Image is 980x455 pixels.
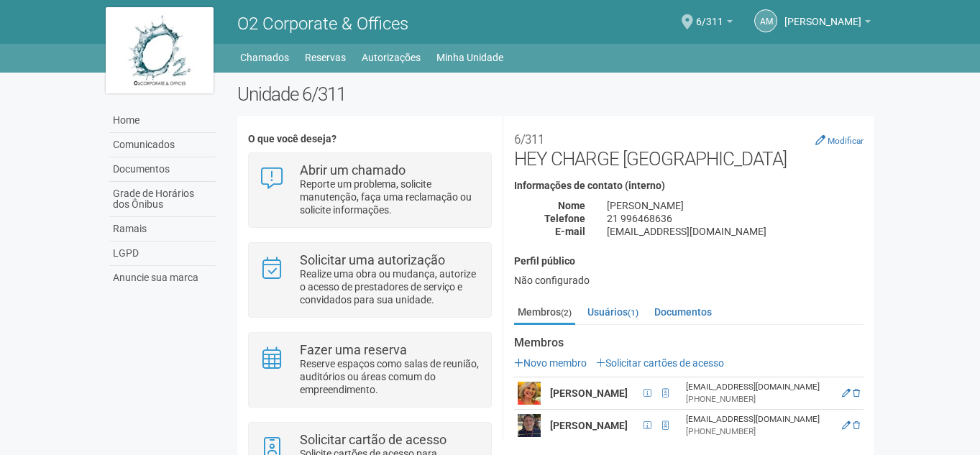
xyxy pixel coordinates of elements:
[628,308,638,318] small: (1)
[514,336,864,349] strong: Membros
[550,420,628,431] strong: [PERSON_NAME]
[754,9,777,32] a: AM
[596,225,874,238] div: [EMAIL_ADDRESS][DOMAIN_NAME]
[109,266,216,290] a: Anuncie sua marca
[853,388,860,398] a: Excluir membro
[248,134,492,144] h4: O que você deseja?
[815,134,864,146] a: Modificar
[237,14,408,34] span: O2 Corporate & Offices
[109,133,216,157] a: Comunicados
[305,47,346,68] a: Reservas
[260,164,480,216] a: Abrir um chamado Reporte um problema, solicite manutenção, faça uma reclamação ou solicite inform...
[550,387,628,399] strong: [PERSON_NAME]
[514,274,864,287] div: Não configurado
[596,357,724,369] a: Solicitar cartões de acesso
[518,414,541,437] img: user.png
[555,226,585,237] strong: E-mail
[518,382,541,405] img: user.png
[514,180,864,191] h4: Informações de contato (interno)
[514,301,575,325] a: Membros(2)
[300,267,480,306] p: Realize uma obra ou mudança, autorize o acesso de prestadores de serviço e convidados para sua un...
[300,162,406,178] strong: Abrir um chamado
[696,18,733,29] a: 6/311
[109,109,216,133] a: Home
[651,301,715,323] a: Documentos
[109,182,216,217] a: Grade de Horários dos Ônibus
[853,420,860,431] a: Excluir membro
[842,388,851,398] a: Editar membro
[784,2,861,27] span: ADRIANA MACEDO DE SOUSA SIMÕES
[584,301,642,323] a: Usuários(1)
[240,47,289,68] a: Chamados
[686,413,833,426] div: [EMAIL_ADDRESS][DOMAIN_NAME]
[300,178,480,216] p: Reporte um problema, solicite manutenção, faça uma reclamação ou solicite informações.
[109,157,216,182] a: Documentos
[109,242,216,266] a: LGPD
[558,200,585,211] strong: Nome
[300,252,445,267] strong: Solicitar uma autorização
[436,47,503,68] a: Minha Unidade
[514,127,864,170] h2: HEY CHARGE [GEOGRAPHIC_DATA]
[561,308,572,318] small: (2)
[514,256,864,267] h4: Perfil público
[686,393,833,405] div: [PHONE_NUMBER]
[514,357,587,369] a: Novo membro
[686,426,833,438] div: [PHONE_NUMBER]
[784,18,871,29] a: [PERSON_NAME]
[237,83,875,105] h2: Unidade 6/311
[300,357,480,396] p: Reserve espaços como salas de reunião, auditórios ou áreas comum do empreendimento.
[596,199,874,212] div: [PERSON_NAME]
[300,342,407,357] strong: Fazer uma reserva
[696,2,723,27] span: 6/311
[514,132,544,147] small: 6/311
[596,212,874,225] div: 21 996468636
[260,254,480,306] a: Solicitar uma autorização Realize uma obra ou mudança, autorize o acesso de prestadores de serviç...
[362,47,421,68] a: Autorizações
[106,7,214,93] img: logo.jpg
[686,381,833,393] div: [EMAIL_ADDRESS][DOMAIN_NAME]
[842,420,851,431] a: Editar membro
[260,344,480,396] a: Fazer uma reserva Reserve espaços como salas de reunião, auditórios ou áreas comum do empreendime...
[544,213,585,224] strong: Telefone
[109,217,216,242] a: Ramais
[300,432,447,447] strong: Solicitar cartão de acesso
[828,136,864,146] small: Modificar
